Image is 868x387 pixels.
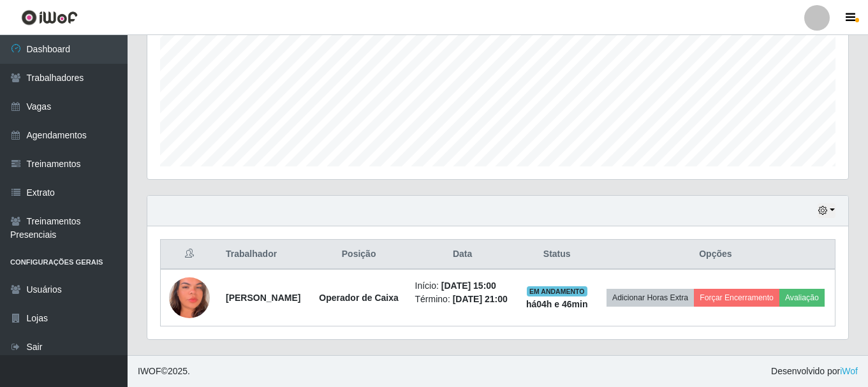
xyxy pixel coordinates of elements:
[441,281,496,291] time: [DATE] 15:00
[138,366,161,376] span: IWOF
[415,279,510,293] li: Início:
[607,289,694,307] button: Adicionar Horas Extra
[518,240,596,270] th: Status
[319,293,399,303] strong: Operador de Caixa
[218,240,311,270] th: Trabalhador
[311,240,408,270] th: Posição
[779,289,825,307] button: Avaliação
[415,293,510,306] li: Término:
[526,299,588,309] strong: há 04 h e 46 min
[840,366,858,376] a: iWof
[771,365,858,378] span: Desenvolvido por
[527,286,587,296] span: EM ANDAMENTO
[453,294,508,304] time: [DATE] 21:00
[226,293,300,303] strong: [PERSON_NAME]
[138,365,190,378] span: © 2025 .
[596,240,835,270] th: Opções
[21,10,78,26] img: CoreUI Logo
[694,289,779,307] button: Forçar Encerramento
[169,254,210,342] img: 1756942601525.jpeg
[408,240,518,270] th: Data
